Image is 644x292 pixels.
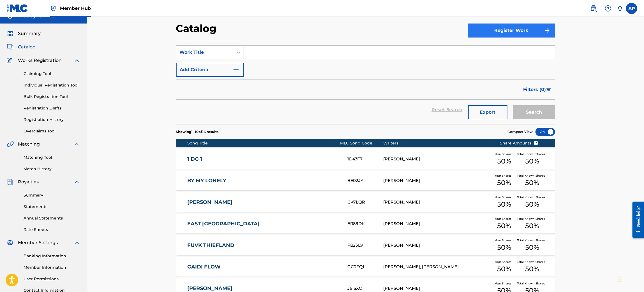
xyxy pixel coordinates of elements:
[347,156,383,162] div: 1D47F7
[618,271,621,288] div: Drag
[24,265,80,270] a: Member Information
[523,86,546,93] span: Filters ( 0 )
[347,177,383,184] div: BE02JY
[497,242,511,253] span: 50 %
[495,174,514,178] span: Your Shares
[383,140,491,146] div: Writers
[495,195,514,199] span: Your Shares
[497,156,511,166] span: 50 %
[347,242,383,249] div: FB23LV
[497,199,511,209] span: 50 %
[340,140,383,146] div: MLC Song Code
[383,221,491,227] div: [PERSON_NAME]
[517,281,547,286] span: Total Known Shares
[24,155,80,160] a: Matching Tool
[605,5,611,12] img: help
[534,141,538,145] span: ?
[7,141,14,148] img: Matching
[616,265,644,292] iframe: Chat Widget
[24,117,80,123] a: Registration History
[495,152,514,156] span: Your Shares
[383,199,491,205] div: [PERSON_NAME]
[588,3,599,14] a: Public Search
[18,44,36,50] span: Catalog
[347,199,383,205] div: CK7LQR
[525,264,539,274] span: 50 %
[544,27,551,34] img: f7272a7cc735f4ea7f67.svg
[497,221,511,231] span: 50 %
[73,141,80,148] img: expand
[7,57,14,64] img: Works Registration
[18,141,40,148] span: Matching
[187,285,340,292] a: [PERSON_NAME]
[517,152,547,156] span: Total Known Shares
[7,239,13,246] img: Member Settings
[24,128,80,134] a: Overclaims Tool
[520,83,555,97] button: Filters (0)
[24,204,80,210] a: Statements
[24,276,80,282] a: User Permissions
[73,57,80,64] img: expand
[18,239,58,246] span: Member Settings
[525,178,539,188] span: 50 %
[517,238,547,242] span: Total Known Shares
[187,140,340,146] div: Song Title
[590,5,597,12] img: search
[626,3,637,14] div: User Menu
[176,129,219,134] p: Showing 1 - 10 of 16 results
[525,221,539,231] span: 50 %
[497,178,511,188] span: 50 %
[18,57,62,64] span: Works Registration
[495,281,514,286] span: Your Shares
[24,215,80,221] a: Annual Statements
[468,24,555,38] button: Register Work
[383,156,491,162] div: [PERSON_NAME]
[347,221,383,227] div: ER89DK
[24,227,80,233] a: Rate Sheets
[233,66,239,73] img: 9d2ae6d4665cec9f34b9.svg
[517,174,547,178] span: Total Known Shares
[73,179,80,185] img: expand
[187,221,340,227] a: EAST [GEOGRAPHIC_DATA]
[525,156,539,166] span: 50 %
[24,94,80,100] a: Bulk Registration Tool
[187,156,340,162] a: 1 DG 1
[24,82,80,88] a: Individual Registration Tool
[497,264,511,274] span: 50 %
[176,22,220,35] h2: Catalog
[24,105,80,111] a: Registration Drafts
[508,129,533,134] span: Compact View
[187,177,340,184] a: BY MY LONELY
[60,5,91,11] span: Member Hub
[73,239,80,246] img: expand
[500,140,539,146] span: Share Amounts
[7,179,13,185] img: Royalties
[7,30,13,37] img: Summary
[176,63,244,77] button: Add Criteria
[383,177,491,184] div: [PERSON_NAME]
[628,197,644,242] iframe: Resource Center
[546,88,551,91] img: filter
[187,199,340,205] a: [PERSON_NAME]
[383,264,491,270] div: [PERSON_NAME], [PERSON_NAME]
[18,179,39,185] span: Royalties
[525,199,539,209] span: 50 %
[383,242,491,249] div: [PERSON_NAME]
[495,217,514,221] span: Your Shares
[187,264,340,270] a: GAIDI FLOW
[603,3,614,14] div: Help
[187,242,340,249] a: FUVK THIEFLAND
[7,44,36,50] a: CatalogCatalog
[495,260,514,264] span: Your Shares
[24,166,80,172] a: Match History
[24,253,80,259] a: Banking Information
[495,238,514,242] span: Your Shares
[468,105,507,119] button: Export
[617,6,623,11] div: Notifications
[7,44,13,50] img: Catalog
[7,4,28,12] img: MLC Logo
[347,285,383,292] div: J61SXC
